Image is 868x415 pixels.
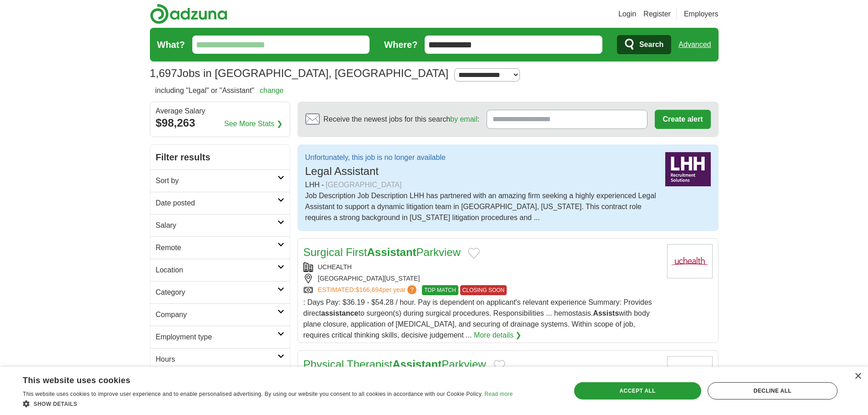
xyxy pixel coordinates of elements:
[150,4,227,24] img: Adzuna logo
[150,67,449,79] h1: Jobs in [GEOGRAPHIC_DATA], [GEOGRAPHIC_DATA]
[326,179,402,190] div: [GEOGRAPHIC_DATA]
[367,246,416,258] strong: Assistant
[34,401,77,407] span: Show details
[708,382,837,400] div: Decline all
[493,360,505,371] button: Add to favorite jobs
[150,348,290,370] a: Hours
[156,287,277,298] h2: Category
[460,285,507,295] span: CLOSING SOON
[150,236,290,259] a: Remote
[23,372,490,386] div: This website uses cookies
[150,326,290,348] a: Employment type
[618,9,636,20] a: Login
[150,169,290,192] a: Sort by
[392,358,442,370] strong: Assistant
[318,263,352,271] a: UCHEALTH
[384,38,417,51] label: Where?
[303,298,652,339] span: : Days Pay: $36.19 - $54.28 / hour. Pay is dependent on applicant's relevant experience Summary: ...
[156,242,277,253] h2: Remote
[450,115,478,123] a: by email
[156,108,284,115] div: Average Salary
[617,35,671,54] button: Search
[407,285,416,294] span: ?
[305,152,446,163] p: Unfortunately, this job is no longer available
[324,114,479,125] span: Receive the newest jobs for this search :
[224,118,282,129] a: See More Stats ❯
[665,152,711,186] img: ZipRecruiter logo
[474,330,522,341] a: More details ❯
[355,286,382,293] span: $166,694
[155,85,284,96] h2: including "Legal" or "Assistant"
[639,36,663,54] span: Search
[150,65,177,82] span: 1,697
[303,358,486,370] a: Physical TherapistAssistantParkview
[156,265,277,276] h2: Location
[156,175,277,186] h2: Sort by
[422,285,458,295] span: TOP MATCH
[468,248,480,259] button: Add to favorite jobs
[150,259,290,281] a: Location
[574,382,701,400] div: Accept all
[156,332,277,343] h2: Employment type
[156,354,277,365] h2: Hours
[667,244,713,278] img: UCHealth logo
[23,391,483,397] span: This website uses cookies to improve user experience and to enable personalised advertising. By u...
[854,373,861,380] div: Close
[305,179,658,190] div: LHH
[150,281,290,303] a: Category
[303,246,461,258] a: Surgical FirstAssistantParkview
[150,145,290,169] h2: Filter results
[684,9,719,20] a: Employers
[150,303,290,326] a: Company
[321,309,359,317] strong: assistance
[484,391,513,397] a: Read more, opens a new window
[305,190,658,223] div: Job Description Job Description LHH has partnered with an amazing firm seeking a highly experienc...
[322,179,324,190] span: -
[643,9,671,20] a: Register
[156,309,277,320] h2: Company
[667,356,713,390] img: UCHealth logo
[150,192,290,214] a: Date posted
[156,115,284,131] div: $98,263
[23,399,513,408] div: Show details
[150,214,290,236] a: Salary
[678,36,711,54] a: Advanced
[156,198,277,209] h2: Date posted
[318,285,419,295] a: ESTIMATED:$166,694per year?
[156,220,277,231] h2: Salary
[157,38,185,51] label: What?
[260,87,284,94] a: change
[593,309,619,317] strong: Assists
[303,274,660,283] div: [GEOGRAPHIC_DATA][US_STATE]
[655,110,710,129] button: Create alert
[305,165,379,177] span: Legal Assistant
